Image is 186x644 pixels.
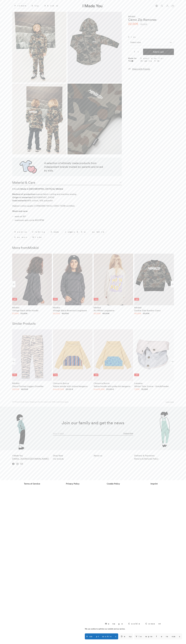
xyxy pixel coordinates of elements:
[12,3,28,8] a: Products
[12,481,52,486] a: Terms of Service
[94,388,105,391] span: from
[12,199,27,202] b: Used material:
[134,374,139,376] li: -50%
[106,388,114,391] del: 25.00 €
[94,454,102,457] a: About us
[12,306,52,309] div: Minikid
[12,309,52,312] h2: Vintage Black Wide Hoodie
[12,193,36,195] b: Method of production:
[15,219,44,221] span: maximum spin cycle 800 RPM
[63,388,64,391] span: €
[63,230,106,234] a: Jumpers & Sweatshirts
[134,254,174,305] a: -50%
[128,57,137,62] strong: Made for You
[53,298,58,301] li: -50%
[53,309,93,312] h2: Vintage Black Reversed Longsleeve
[12,306,52,315] a: Minikid Vintage Black Wide Hoodie 55,00€ 27,50€
[99,312,101,315] span: €
[27,199,53,202] span: 90% cotton, 10% polyester
[94,254,133,315] section: 3 / 12
[12,382,52,385] div: Minikid
[26,312,28,315] span: €
[140,23,147,25] bdi: 45,00
[94,298,98,301] li: -50%
[53,254,93,315] section: 2 / 12
[53,329,93,394] section: 2 / 8
[94,306,133,315] a: Minikid Art White Longsleeve 40,00€ 20,00€
[132,60,133,61] img: Info sign
[134,633,182,639] button: View preferences
[166,401,174,403] a: Learn more
[53,306,93,315] a: Minikid Vintage Black Reversed Longsleeve 40,00€ 20,00€
[12,388,19,391] bdi: 20,00
[12,382,52,391] a: Minikid Zebra Pinched Joggers Dovelike 40,00€ 20,00€
[128,36,174,38] label: Size
[66,388,73,391] del: 25.00 €
[17,312,19,315] span: €
[140,57,174,62] p: Select size for shipping time
[32,196,54,199] span: [GEOGRAPHIC_DATA]
[12,254,52,305] a: -50%
[134,457,158,460] a: Returns & Refunds Policy
[22,420,164,425] h2: Join our family and get the news
[102,312,110,315] bdi: 40,00
[171,358,174,365] div: Next slide
[94,481,133,486] a: Cookie Policy
[94,374,98,376] li: -50%
[134,309,174,312] h2: Double Side Bomber Camo
[136,49,141,55] span: +
[20,312,28,315] bdi: 55,00
[12,385,52,388] h2: Zebra Pinched Joggers Dovelike
[30,230,47,234] a: Clothing
[12,235,29,239] a: Seasons
[53,382,93,385] div: Chmurrra Burrra
[15,215,26,218] span: wash at 30º
[12,329,52,381] a: -50%
[120,633,133,639] button: Deny
[21,388,28,391] bdi: 40,00
[94,385,133,388] h2: Yellow hoodie with polka dot kangaroo
[123,431,133,436] button: Subscribe
[53,254,93,305] a: -50%
[134,329,174,394] section: 4 / 8
[12,358,15,365] div: Previous slide
[141,388,148,391] bdi: 15,00
[94,306,133,309] div: Minikid
[128,39,174,45] div: Select size
[128,49,133,55] span: -
[53,457,64,460] a: Our brands
[94,254,133,305] a: -50%
[128,49,141,55] input: Qty
[12,188,20,190] span: Ethically
[58,388,64,391] bdi: 12,50
[59,312,60,315] span: €
[53,382,93,391] a: Chmurrra Burrra Yellow hoodie with striped kangaroo from12,50€ 25.00 €
[67,312,69,315] span: €
[12,281,15,287] div: Previous slide
[94,382,133,391] a: Chmurrra Burrra Yellow hoodie with polka dot kangaroo from12,50€ 25.00 €
[12,230,29,234] a: Hoodies
[12,374,17,376] li: -50%
[12,454,52,460] p: I Made You
[12,298,17,301] li: -50%
[94,382,133,385] div: Chmurrra Burrra
[53,385,93,388] h2: Yellow hoodie with striped kangaroo
[94,329,133,381] a: -50%
[134,254,174,315] section: 4 / 12
[128,22,138,26] bdi: 22,50
[53,374,58,376] li: -50%
[12,204,92,207] p: Highest cotton quality STANDARD 100 by OEKO-TEX® certified.
[12,457,49,460] a: [EMAIL_ADDRESS][DOMAIN_NAME]
[132,68,150,70] span: Share with Friends
[53,306,93,309] div: Minikid
[103,388,105,391] span: €
[140,312,141,315] span: €
[12,401,69,403] p: All Prices include taxes. Shipping is free for orders over 100€, restrictions apply.
[85,633,118,639] button: Accept cookies
[30,4,41,8] a: Blog
[94,329,133,394] section: 3 / 8
[108,312,110,315] span: €
[134,329,174,381] a: -50%
[20,188,63,190] b: Made in [GEOGRAPHIC_DATA] by Minikid
[148,312,150,315] span: €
